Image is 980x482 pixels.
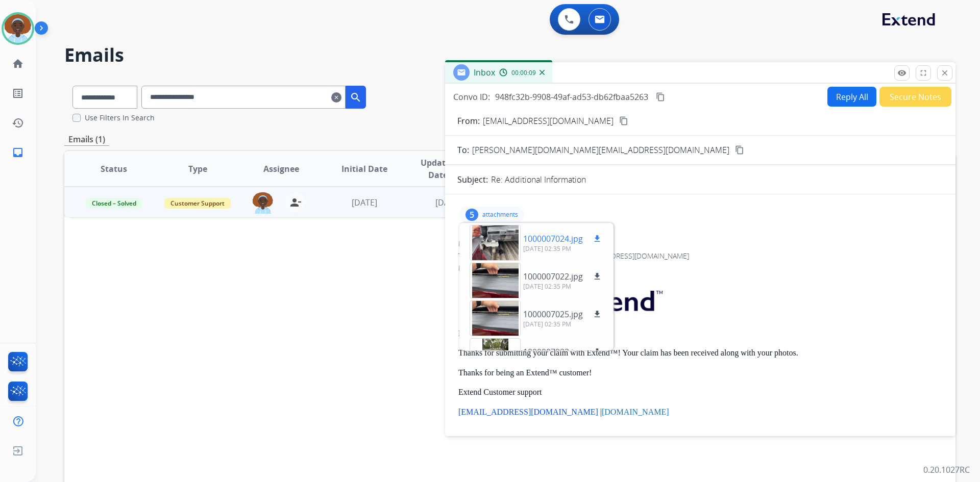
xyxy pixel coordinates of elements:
mat-icon: inbox [12,146,24,159]
mat-icon: content_copy [619,116,628,125]
span: Status [101,163,127,175]
p: [DATE] 02:35 PM [523,245,603,253]
p: [DATE] 02:35 PM [523,283,603,291]
mat-icon: download [593,310,602,319]
span: 00:00:09 [511,69,536,77]
button: Reply All [827,87,876,107]
p: [DATE] 02:35 PM [523,320,603,328]
p: [EMAIL_ADDRESS][DOMAIN_NAME] [483,115,614,127]
div: Date: [458,263,942,273]
p: Emails (1) [64,133,109,146]
p: 1000007023.jpg [523,346,583,358]
mat-icon: download [593,272,602,281]
span: [DATE] [435,197,461,208]
mat-icon: clear [331,91,341,104]
mat-icon: download [593,347,602,357]
p: Thanks for submitting your claim with Extend™! Your claim has been received along with your photos. [458,348,942,358]
h2: Emails [64,45,955,65]
p: To: [457,144,469,156]
div: To: [458,251,942,261]
div: From: [458,239,942,249]
p: Convo ID: [453,91,490,103]
mat-icon: history [12,117,24,129]
mat-icon: download [593,234,602,243]
p: 1000007025.jpg [523,308,583,320]
span: [PERSON_NAME][DOMAIN_NAME][EMAIL_ADDRESS][DOMAIN_NAME] [472,144,729,156]
span: Customer Support [164,198,231,209]
img: agent-avatar [253,192,273,214]
p: 0.20.1027RC [923,464,970,476]
span: Initial Date [341,163,387,175]
p: 1000007024.jpg [523,233,583,245]
a: [EMAIL_ADDRESS][DOMAIN_NAME] [458,408,600,416]
mat-icon: home [12,58,24,70]
p: Thanks for being an Extend™ customer! [458,368,942,377]
div: 5 [465,209,478,221]
p: | [458,408,942,417]
img: avatar [4,14,32,43]
mat-icon: list_alt [12,87,24,99]
label: Use Filters In Search [85,113,155,123]
p: attachments [482,211,518,219]
mat-icon: person_remove [289,196,302,209]
span: Closed – Solved [86,198,142,209]
p: Re: Additional Information [491,173,586,186]
p: Hi, [458,329,942,338]
span: Inbox [474,67,495,78]
mat-icon: close [940,68,949,78]
img: extend.png [458,427,579,467]
a: [DOMAIN_NAME] [602,408,669,416]
mat-icon: content_copy [656,92,665,102]
p: 1000007022.jpg [523,270,583,283]
span: Assignee [263,163,299,175]
mat-icon: content_copy [735,145,744,155]
p: Subject: [457,173,488,186]
span: 948fc32b-9908-49af-ad53-db62fbaa5263 [495,91,648,103]
span: Updated Date [415,157,461,181]
span: [EMAIL_ADDRESS][DOMAIN_NAME] [458,408,598,416]
mat-icon: fullscreen [919,68,928,78]
p: Extend Customer support [458,388,942,397]
button: Secure Notes [879,87,951,107]
span: Type [188,163,207,175]
mat-icon: remove_red_eye [897,68,906,78]
span: [DATE] [352,197,377,208]
p: From: [457,115,480,127]
mat-icon: search [350,91,362,104]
